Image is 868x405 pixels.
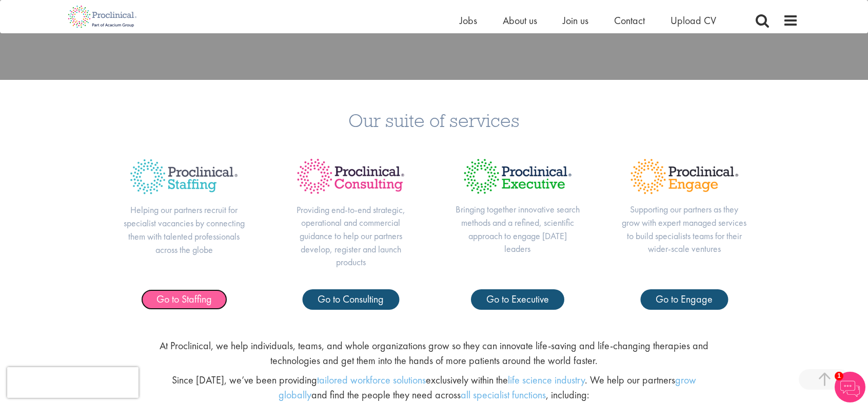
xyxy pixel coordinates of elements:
img: Proclinical Title [288,150,413,203]
a: About us [503,14,537,27]
img: Proclinical Title [121,150,247,203]
p: Providing end-to-end strategic, operational and commercial guidance to help our partners develop,... [288,203,413,269]
a: Go to Consulting [302,289,399,310]
p: Since [DATE], we’ve been providing exclusively within the . We help our partners and find the peo... [147,373,721,402]
p: Supporting our partners as they grow with expert managed services to build specialists teams for ... [621,203,747,255]
p: Helping our partners recruit for specialist vacancies by connecting them with talented profession... [121,203,247,256]
a: tailored workforce solutions [317,373,426,387]
span: Go to Consulting [318,292,384,306]
a: Jobs [460,14,477,27]
a: Contact [614,14,645,27]
a: grow globally [279,373,696,401]
span: Go to Executive [486,292,549,306]
p: At Proclinical, we help individuals, teams, and whole organizations grow so they can innovate lif... [147,338,721,368]
a: Go to Staffing [141,289,227,310]
h3: Our suite of services [8,111,860,130]
a: Join us [563,14,588,27]
a: Go to Executive [471,289,564,310]
img: Chatbot [835,372,865,402]
a: Go to Engage [640,289,728,310]
img: Proclinical Title [455,150,580,203]
span: 1 [835,372,843,380]
p: Bringing together innovative search methods and a refined, scientific approach to engage [DATE] l... [455,203,580,255]
img: Proclinical Title [621,150,747,203]
span: Go to Engage [656,292,713,306]
a: all specialist functions [461,388,546,401]
span: Go to Staffing [156,292,212,306]
a: Upload CV [670,14,716,27]
iframe: reCAPTCHA [7,367,139,398]
a: life science industry [508,373,585,387]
